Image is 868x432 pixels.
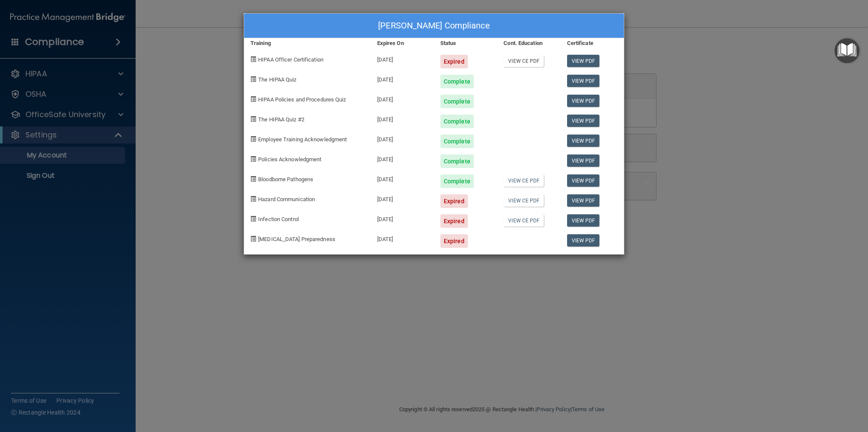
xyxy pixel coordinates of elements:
[371,68,434,88] div: [DATE]
[440,135,474,148] div: Complete
[371,148,434,168] div: [DATE]
[497,38,560,48] div: Cont. Education
[258,116,304,123] span: The HIPAA Quiz #2
[434,38,497,48] div: Status
[371,48,434,68] div: [DATE]
[440,115,474,128] div: Complete
[371,208,434,228] div: [DATE]
[258,216,299,222] span: Infection Control
[371,228,434,248] div: [DATE]
[440,75,474,88] div: Complete
[567,75,600,87] a: View PDF
[835,38,860,63] button: Open Resource Center
[440,174,474,188] div: Complete
[258,56,323,63] span: HIPAA Officer Certification
[567,135,600,147] a: View PDF
[567,214,600,227] a: View PDF
[371,108,434,128] div: [DATE]
[258,236,335,242] span: [MEDICAL_DATA] Preparedness
[440,55,468,68] div: Expired
[371,88,434,108] div: [DATE]
[567,154,600,167] a: View PDF
[504,174,544,187] a: View CE PDF
[567,174,600,187] a: View PDF
[440,194,468,208] div: Expired
[440,214,468,228] div: Expired
[244,14,624,38] div: [PERSON_NAME] Compliance
[567,194,600,207] a: View PDF
[504,214,544,227] a: View CE PDF
[371,188,434,208] div: [DATE]
[371,168,434,188] div: [DATE]
[567,234,600,247] a: View PDF
[504,194,544,207] a: View CE PDF
[258,136,347,143] span: Employee Training Acknowledgment
[567,115,600,127] a: View PDF
[244,38,371,48] div: Training
[258,76,296,83] span: The HIPAA Quiz
[371,128,434,148] div: [DATE]
[561,38,624,48] div: Certificate
[440,95,474,108] div: Complete
[504,55,544,67] a: View CE PDF
[440,154,474,168] div: Complete
[440,234,468,248] div: Expired
[258,196,315,202] span: Hazard Communication
[371,38,434,48] div: Expires On
[567,95,600,107] a: View PDF
[258,156,321,163] span: Policies Acknowledgment
[258,176,313,182] span: Bloodborne Pathogens
[567,55,600,67] a: View PDF
[258,96,346,103] span: HIPAA Policies and Procedures Quiz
